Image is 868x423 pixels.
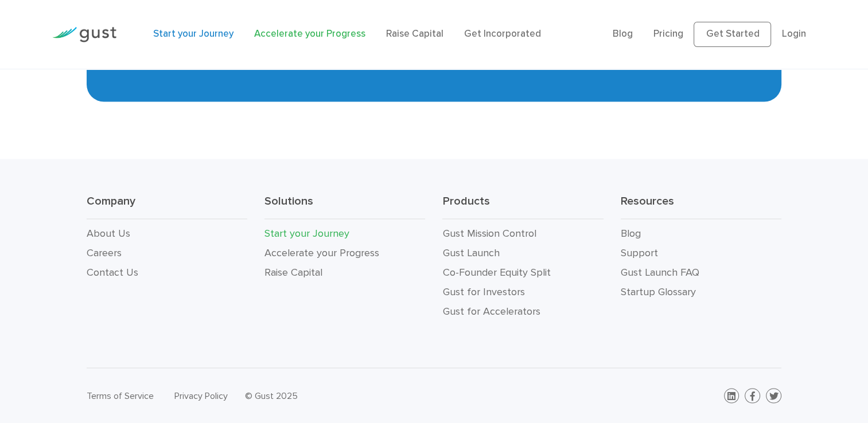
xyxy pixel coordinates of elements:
a: Pricing [653,28,683,40]
a: Get Incorporated [464,28,541,40]
a: Blog [613,28,633,40]
a: Raise Capital [264,267,322,279]
a: Terms of Service [87,390,154,401]
a: Careers [87,247,122,259]
a: Gust Launch FAQ [621,267,699,279]
a: Login [781,28,805,40]
h3: Company [87,194,247,220]
h3: Products [442,194,603,220]
a: Accelerate your Progress [254,28,365,40]
a: Gust for Investors [442,286,524,298]
a: About Us [87,228,130,240]
a: Contact Us [87,267,138,279]
a: Gust for Accelerators [442,305,540,318]
h3: Solutions [264,194,425,220]
h3: Resources [621,194,781,220]
a: Accelerate your Progress [264,247,379,259]
a: Start your Journey [264,228,349,240]
a: Support [621,247,658,259]
a: Get Started [694,22,771,47]
a: Privacy Policy [174,390,228,401]
a: Blog [621,228,641,240]
a: Startup Glossary [621,286,696,298]
a: Start your Journey [153,28,233,40]
a: Raise Capital [386,28,443,40]
img: Gust Logo [52,27,116,42]
div: © Gust 2025 [245,388,425,404]
a: Gust Launch [442,247,499,259]
a: Co-Founder Equity Split [442,267,550,279]
a: Gust Mission Control [442,228,536,240]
